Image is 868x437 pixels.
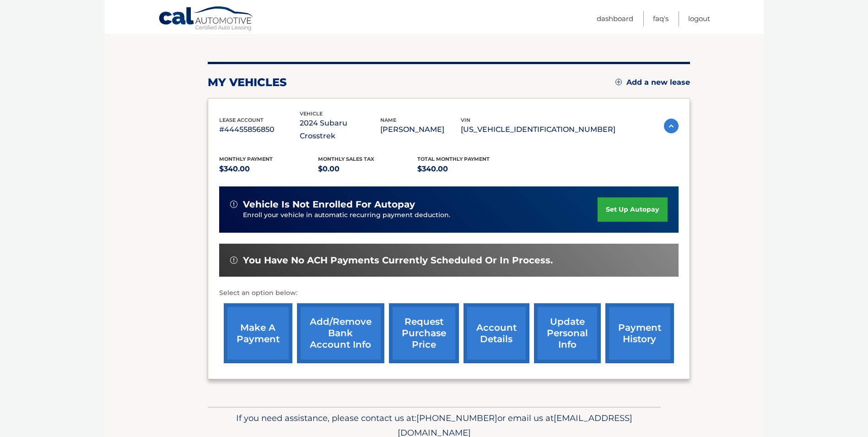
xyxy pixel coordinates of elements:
[300,110,323,117] span: vehicle
[318,163,417,175] p: $0.00
[615,78,690,87] a: Add a new lease
[664,119,679,133] img: accordion-active.svg
[605,303,674,363] a: payment history
[219,288,679,299] p: Select an option below:
[219,163,318,175] p: $340.00
[243,199,415,210] span: vehicle is not enrolled for autopay
[464,303,529,363] a: account details
[318,156,374,162] span: Monthly sales Tax
[208,76,287,89] h2: my vehicles
[219,117,264,123] span: lease account
[653,11,669,26] a: FAQ's
[219,123,300,136] p: #44455856850
[158,6,254,33] a: Cal Automotive
[389,303,459,363] a: request purchase price
[230,201,237,208] img: alert-white.svg
[461,123,615,136] p: [US_VEHICLE_IDENTIFICATION_NUMBER]
[224,303,292,363] a: make a payment
[534,303,601,363] a: update personal info
[300,117,380,142] p: 2024 Subaru Crosstrek
[417,163,517,175] p: $340.00
[598,197,667,222] a: set up autopay
[380,117,396,123] span: name
[461,117,470,123] span: vin
[615,79,622,85] img: add.svg
[243,255,553,266] span: You have no ACH payments currently scheduled or in process.
[230,257,237,264] img: alert-white.svg
[243,210,598,220] p: Enroll your vehicle in automatic recurring payment deduction.
[597,11,633,26] a: Dashboard
[297,303,384,363] a: Add/Remove bank account info
[417,156,490,162] span: Total Monthly Payment
[380,123,461,136] p: [PERSON_NAME]
[219,156,273,162] span: Monthly Payment
[416,413,497,423] span: [PHONE_NUMBER]
[688,11,710,26] a: Logout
